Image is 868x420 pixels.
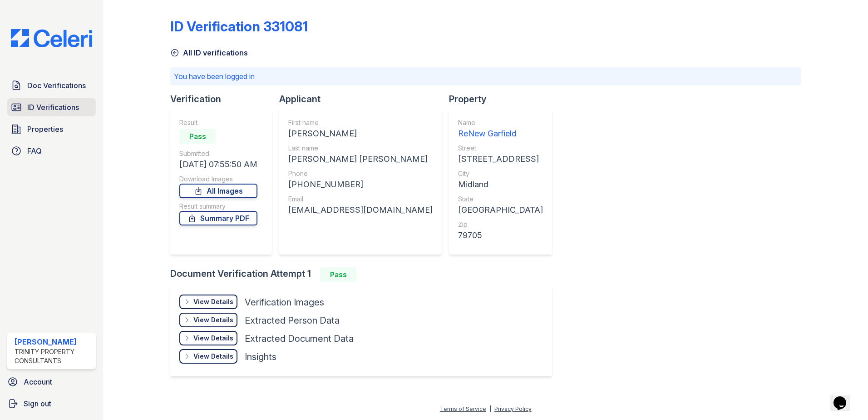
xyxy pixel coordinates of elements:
a: ID Verifications [7,98,96,116]
a: All Images [179,184,257,198]
div: Pass [179,129,216,144]
div: ReNew Garfield [458,127,543,140]
div: Submitted [179,149,257,158]
div: Email [288,195,433,204]
div: Pass [320,267,356,282]
div: Applicant [279,93,449,105]
div: Extracted Document Data [245,332,354,345]
div: [GEOGRAPHIC_DATA] [458,204,543,216]
div: City [458,169,543,178]
div: Extracted Person Data [245,314,340,327]
div: Phone [288,169,433,178]
a: Properties [7,120,96,138]
img: CE_Logo_Blue-a8612792a0a2168367f1c8372b55b34899dd931a85d93a1a3d3e32e68fde9ad4.png [4,29,99,47]
a: FAQ [7,142,96,160]
div: State [458,195,543,204]
span: Doc Verifications [27,80,86,91]
div: Download Images [179,175,257,184]
p: You have been logged in [174,71,797,82]
div: [STREET_ADDRESS] [458,153,543,165]
span: ID Verifications [27,102,79,113]
span: Sign out [24,398,51,409]
div: [EMAIL_ADDRESS][DOMAIN_NAME] [288,204,433,216]
div: View Details [193,315,233,325]
div: View Details [193,334,233,343]
div: Zip [458,220,543,229]
div: [PERSON_NAME] [15,336,92,347]
div: First name [288,118,433,127]
div: Property [449,93,559,105]
iframe: chat widget [830,384,859,411]
div: Result summary [179,202,257,211]
div: Result [179,118,257,127]
div: Insights [245,350,276,363]
div: 79705 [458,229,543,242]
div: Verification [170,93,279,105]
div: [DATE] 07:55:50 AM [179,158,257,171]
div: View Details [193,352,233,361]
div: Midland [458,178,543,191]
div: Name [458,118,543,127]
a: Privacy Policy [494,405,532,412]
span: FAQ [27,145,42,156]
div: [PHONE_NUMBER] [288,178,433,191]
div: Trinity Property Consultants [15,347,92,365]
div: Street [458,144,543,153]
div: [PERSON_NAME] [PERSON_NAME] [288,153,433,165]
a: Summary PDF [179,211,257,225]
div: ID Verification 331081 [170,18,308,35]
div: | [489,405,491,412]
div: Last name [288,144,433,153]
span: Account [24,376,52,387]
div: Verification Images [245,296,324,309]
a: All ID verifications [170,47,248,58]
a: Name ReNew Garfield [458,118,543,140]
span: Properties [27,124,63,135]
a: Account [4,373,99,391]
div: [PERSON_NAME] [288,127,433,140]
a: Doc Verifications [7,76,96,95]
a: Sign out [4,395,99,413]
a: Terms of Service [440,405,486,412]
div: Document Verification Attempt 1 [170,267,559,282]
div: View Details [193,297,233,306]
